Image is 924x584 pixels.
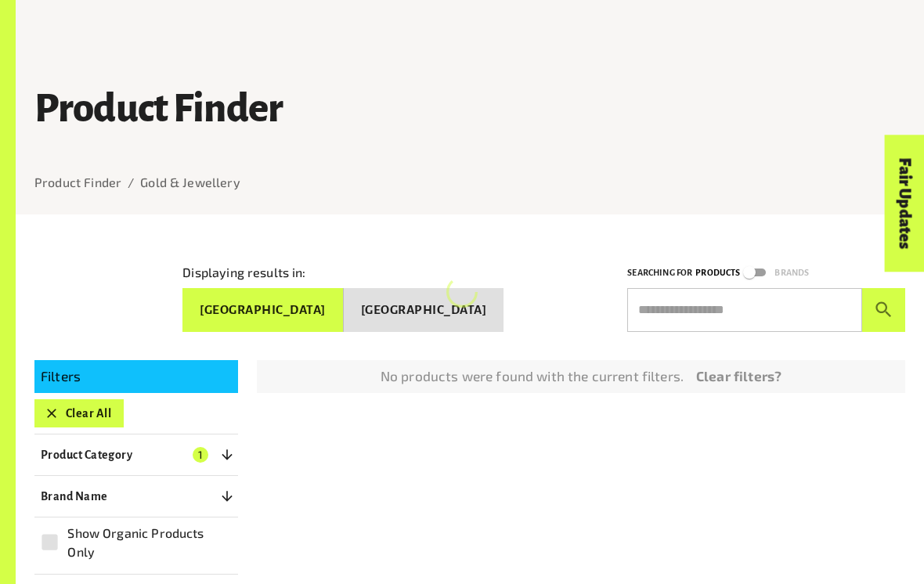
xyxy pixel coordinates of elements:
[193,447,208,463] span: 1
[627,265,692,280] p: Searching for
[34,482,238,510] button: Brand Name
[67,524,229,561] span: Show Organic Products Only
[140,175,240,189] a: Gold & Jewellery
[182,288,343,332] button: [GEOGRAPHIC_DATA]
[695,265,740,280] p: Products
[34,175,121,189] a: Product Finder
[34,441,238,469] button: Product Category
[34,88,905,131] h1: Product Finder
[34,399,124,427] button: Clear All
[41,445,132,464] p: Product Category
[696,366,781,387] a: Clear filters?
[41,366,232,387] p: Filters
[182,263,305,282] p: Displaying results in:
[128,173,134,192] li: /
[774,265,809,280] p: Brands
[34,173,905,192] nav: breadcrumb
[381,366,684,387] p: No products were found with the current filters.
[344,288,504,332] button: [GEOGRAPHIC_DATA]
[41,487,108,506] p: Brand Name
